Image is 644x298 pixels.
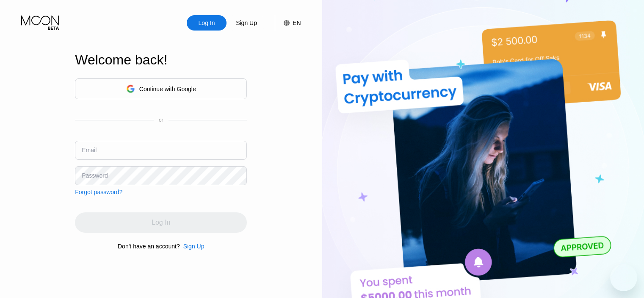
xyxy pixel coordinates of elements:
[183,243,205,250] div: Sign Up
[187,15,227,31] div: Log In
[82,172,108,179] div: Password
[235,19,258,27] div: Sign Up
[293,19,301,26] div: EN
[139,86,196,92] div: Continue with Google
[610,264,637,291] iframe: Кнопка запуска окна обмена сообщениями
[75,189,122,195] div: Forgot password?
[159,117,163,123] div: or
[227,15,266,31] div: Sign Up
[75,52,247,68] div: Welcome back!
[198,19,216,27] div: Log In
[180,243,205,250] div: Sign Up
[75,78,247,99] div: Continue with Google
[82,147,97,153] div: Email
[275,15,301,31] div: EN
[118,243,180,250] div: Don't have an account?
